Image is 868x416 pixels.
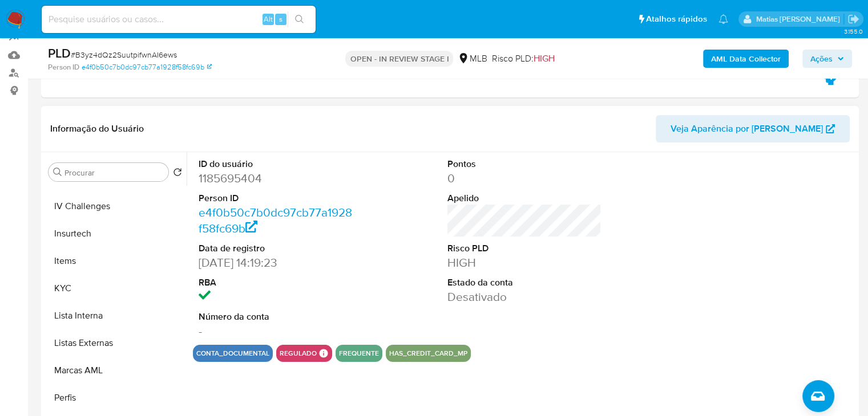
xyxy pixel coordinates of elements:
div: MLB [458,52,487,65]
dd: [DATE] 14:19:23 [199,255,353,271]
button: conta_documental [196,351,269,356]
button: frequente [339,351,379,356]
dt: RBA [199,276,353,289]
h1: Informação do Usuário [50,123,144,134]
dt: Risco PLD [447,242,602,255]
b: PLD [48,44,71,62]
button: Items [44,247,187,275]
span: # B3yz4dQz2SuutpifwnAI6ews [71,49,177,60]
button: IV Challenges [44,193,187,220]
p: matias.logusso@mercadopago.com.br [756,14,843,25]
span: HIGH [533,52,554,65]
button: has_credit_card_mp [389,351,467,356]
span: Atalhos rápidos [646,13,707,25]
a: e4f0b50c7b0dc97cb77a1928f58fc69b [82,62,212,72]
dt: Person ID [199,192,353,205]
span: 3.155.0 [843,27,862,36]
button: Ações [802,50,852,68]
b: AML Data Collector [711,50,781,68]
button: regulado [280,351,317,356]
button: search-icon [288,11,311,27]
p: OPEN - IN REVIEW STAGE I [345,51,453,67]
button: Procurar [53,168,62,177]
dd: 1185695404 [199,170,353,186]
button: Insurtech [44,220,187,247]
button: Listas Externas [44,329,187,357]
button: Lista Interna [44,302,187,329]
dd: HIGH [447,255,602,271]
a: Notificações [718,14,728,24]
a: e4f0b50c7b0dc97cb77a1928f58fc69b [199,204,352,236]
a: Sair [847,13,859,25]
span: Veja Aparência por [PERSON_NAME] [671,115,823,142]
span: Risco PLD: [491,52,554,65]
button: KYC [44,275,187,302]
b: Person ID [48,62,79,72]
dd: 0 [447,170,602,186]
dt: Data de registro [199,242,353,255]
dd: - [199,323,353,339]
dt: ID do usuário [199,158,353,170]
input: Pesquise usuários ou casos... [42,12,316,27]
span: Alt [264,14,273,25]
button: Perfis [44,384,187,411]
span: Ações [810,50,833,68]
button: Veja Aparência por [PERSON_NAME] [656,115,850,142]
button: Marcas AML [44,357,187,384]
dt: Pontos [447,158,602,170]
button: AML Data Collector [703,50,789,68]
span: s [279,14,282,25]
dt: Apelido [447,192,602,205]
dd: Desativado [447,289,602,305]
input: Procurar [64,168,164,178]
dt: Estado da conta [447,276,602,289]
dt: Número da conta [199,311,353,323]
button: Retornar ao pedido padrão [173,168,182,180]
